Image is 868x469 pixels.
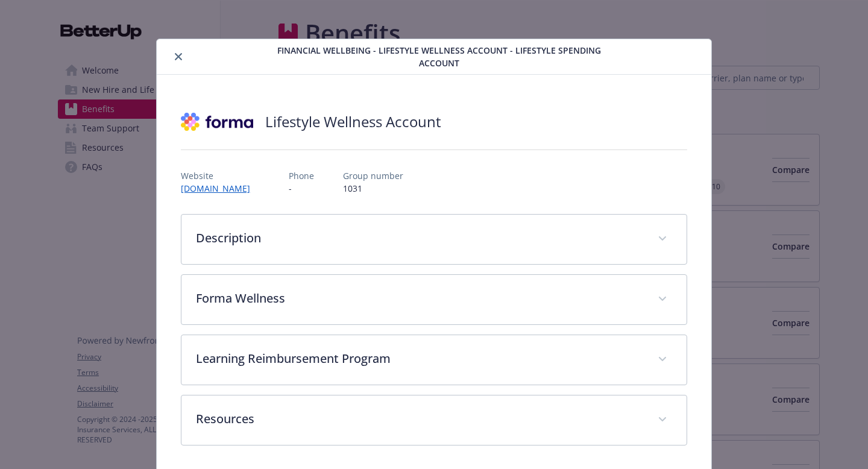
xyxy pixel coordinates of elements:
a: [DOMAIN_NAME] [181,183,260,194]
button: close [171,49,186,64]
p: Phone [289,169,314,182]
div: Resources [181,395,687,445]
span: Financial Wellbeing - Lifestyle Wellness Account - Lifestyle Spending Account [275,44,602,69]
div: Learning Reimbursement Program [181,335,687,385]
img: Forma, Inc. [181,104,253,140]
p: Group number [343,169,403,182]
p: Resources [196,410,643,428]
p: Learning Reimbursement Program [196,350,643,368]
div: Forma Wellness [181,275,687,324]
p: Website [181,169,260,182]
h2: Lifestyle Wellness Account [265,112,441,132]
div: Description [181,215,687,264]
p: Forma Wellness [196,289,643,307]
p: - [289,182,314,195]
p: Description [196,229,643,247]
p: 1031 [343,182,403,195]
